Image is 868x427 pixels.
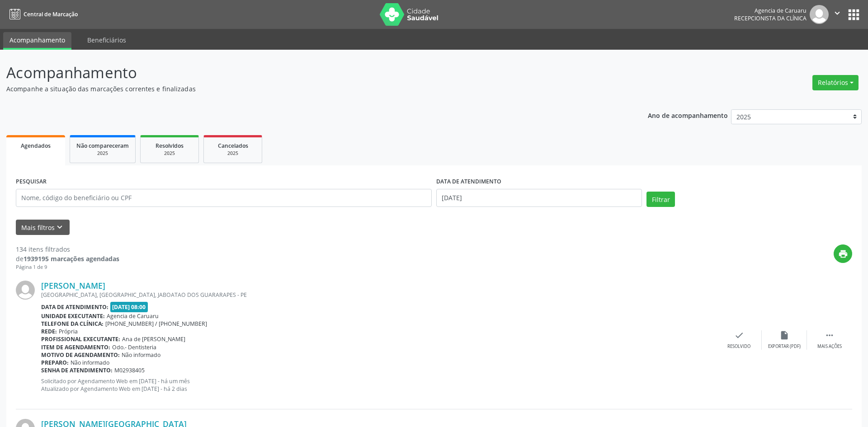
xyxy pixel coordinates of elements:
label: DATA DE ATENDIMENTO [436,175,501,189]
p: Acompanhamento [6,61,605,84]
i: keyboard_arrow_down [55,222,65,232]
span: Central de Marcação [24,10,78,18]
input: Selecione um intervalo [436,189,642,207]
button: print [834,244,852,263]
strong: 1939195 marcações agendadas [24,254,119,263]
div: [GEOGRAPHIC_DATA], [GEOGRAPHIC_DATA], JABOATAO DOS GUARARAPES - PE [41,291,717,299]
i:  [825,330,835,340]
div: 2025 [210,150,255,157]
b: Senha de atendimento: [41,366,113,374]
span: Cancelados [218,142,248,150]
b: Data de atendimento: [41,303,108,311]
img: img [16,281,35,300]
input: Nome, código do beneficiário ou CPF [16,189,432,207]
div: 134 itens filtrados [16,244,119,254]
i: check [734,330,744,340]
img: img [810,5,829,24]
span: [DATE] 08:00 [110,302,148,312]
span: [PHONE_NUMBER] / [PHONE_NUMBER] [105,320,207,328]
div: Agencia de Caruaru [734,7,807,14]
i: print [838,249,848,259]
div: Exportar (PDF) [768,343,801,350]
b: Item de agendamento: [41,343,110,351]
a: [PERSON_NAME] [41,281,105,291]
p: Solicitado por Agendamento Web em [DATE] - há um mês Atualizado por Agendamento Web em [DATE] - h... [41,377,717,393]
div: de [16,254,119,263]
span: Não informado [122,351,160,359]
span: Odo.- Dentisteria [112,343,156,351]
b: Profissional executante: [41,335,120,343]
span: Resolvidos [156,142,184,150]
span: Ana de [PERSON_NAME] [122,335,185,343]
i:  [832,8,842,18]
div: Resolvido [727,343,750,350]
span: Não informado [71,359,109,366]
span: Não compareceram [76,142,129,150]
div: 2025 [147,150,192,157]
a: Beneficiários [81,32,132,48]
b: Motivo de agendamento: [41,351,120,359]
span: M02938405 [114,366,145,374]
div: Página 1 de 9 [16,263,119,271]
span: Agencia de Caruaru [107,312,159,320]
button: Filtrar [646,192,675,207]
b: Unidade executante: [41,312,105,320]
b: Rede: [41,328,57,335]
span: Recepcionista da clínica [734,14,807,22]
label: PESQUISAR [16,175,47,189]
button: Relatórios [812,75,859,90]
a: Acompanhamento [3,32,71,50]
p: Ano de acompanhamento [648,109,728,121]
p: Acompanhe a situação das marcações correntes e finalizadas [6,84,605,94]
div: 2025 [76,150,129,157]
a: Central de Marcação [6,7,78,22]
button: apps [846,7,862,23]
button: Mais filtroskeyboard_arrow_down [16,220,70,235]
span: Agendados [21,142,51,150]
i: insert_drive_file [779,330,789,340]
b: Telefone da clínica: [41,320,104,328]
b: Preparo: [41,359,69,366]
div: Mais ações [817,343,842,350]
span: Própria [59,328,78,335]
button:  [829,5,846,24]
